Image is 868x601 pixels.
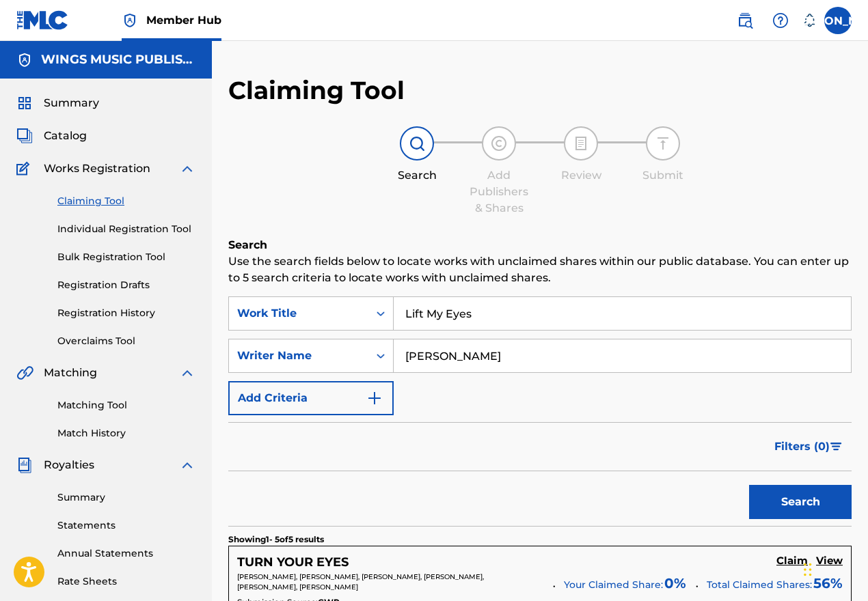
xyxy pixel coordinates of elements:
[366,390,383,406] img: 9d2ae6d4665cec9f34b9.svg
[57,574,195,589] a: Rate Sheets
[41,52,195,68] h5: WINGS MUSIC PUBLISHING USA
[383,167,451,184] div: Search
[749,485,852,519] button: Search
[44,95,99,111] span: Summary
[824,7,852,34] div: User Menu
[16,95,33,111] img: Summary
[547,167,615,184] div: Review
[465,167,533,216] div: Add Publishers & Shares
[774,438,830,455] span: Filters ( 0 )
[16,128,33,144] img: Catalog
[179,457,195,473] img: expand
[573,135,589,152] img: step indicator icon for Review
[44,457,94,473] span: Royalties
[122,12,138,29] img: Top Rightsholder
[707,578,812,591] span: Total Claimed Shares:
[767,7,794,34] div: Help
[57,334,195,348] a: Overclaims Tool
[44,160,150,177] span: Works Registration
[491,135,507,152] img: step indicator icon for Add Publishers & Shares
[564,578,663,592] span: Your Claimed Share:
[179,365,195,381] img: expand
[16,365,33,381] img: Matching
[57,546,195,561] a: Annual Statements
[228,75,405,106] h2: Claiming Tool
[228,237,852,253] h6: Search
[44,128,87,144] span: Catalog
[237,305,360,322] div: Work Title
[228,296,852,526] form: Search Form
[800,535,868,601] iframe: Chat Widget
[57,518,195,533] a: Statements
[16,160,34,177] img: Works Registration
[16,95,99,111] a: SummarySummary
[57,222,195,236] a: Individual Registration Tool
[237,572,484,591] span: [PERSON_NAME], [PERSON_NAME], [PERSON_NAME], [PERSON_NAME], [PERSON_NAME], [PERSON_NAME]
[655,135,671,152] img: step indicator icon for Submit
[57,426,195,441] a: Match History
[146,12,221,28] span: Member Hub
[629,167,697,184] div: Submit
[237,348,360,364] div: Writer Name
[57,398,195,413] a: Matching Tool
[766,430,852,464] button: Filters (0)
[804,549,812,590] div: Drag
[228,533,324,546] p: Showing 1 - 5 of 5 results
[57,490,195,505] a: Summary
[228,381,394,415] button: Add Criteria
[179,160,195,177] img: expand
[16,10,69,30] img: MLC Logo
[57,194,195,208] a: Claiming Tool
[57,278,195,292] a: Registration Drafts
[664,573,686,593] span: 0 %
[16,52,33,68] img: Accounts
[57,250,195,264] a: Bulk Registration Tool
[44,365,97,381] span: Matching
[16,457,33,473] img: Royalties
[409,135,425,152] img: step indicator icon for Search
[237,555,349,570] h5: TURN YOUR EYES
[228,253,852,286] p: Use the search fields below to locate works with unclaimed shares within our public database. You...
[57,306,195,320] a: Registration History
[830,393,868,503] iframe: Resource Center
[737,12,753,29] img: search
[731,7,759,34] a: Public Search
[776,555,808,568] h5: Claim
[16,128,87,144] a: CatalogCatalog
[772,12,789,29] img: help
